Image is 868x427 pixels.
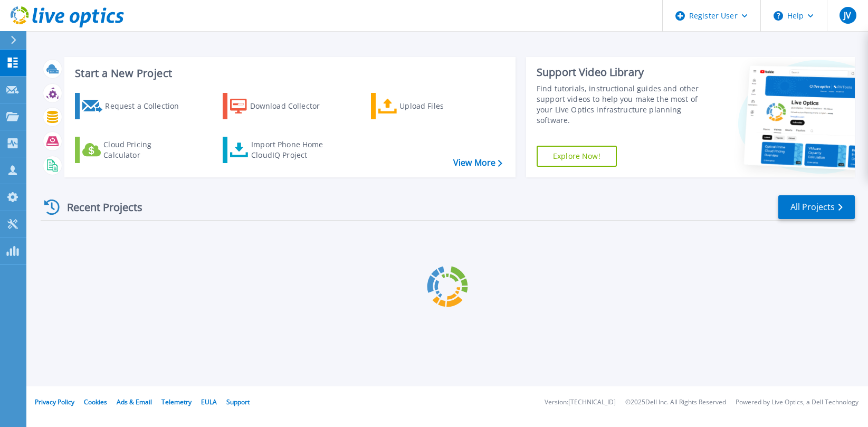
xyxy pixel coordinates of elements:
[251,139,333,160] div: Import Phone Home CloudIQ Project
[537,146,617,167] a: Explore Now!
[75,68,502,79] h3: Start a New Project
[736,399,859,406] li: Powered by Live Optics, a Dell Technology
[41,194,157,220] div: Recent Projects
[537,65,702,79] div: Support Video Library
[75,137,193,163] a: Cloud Pricing Calculator
[226,397,250,406] a: Support
[250,96,335,117] div: Download Collector
[75,93,193,119] a: Request a Collection
[453,158,502,168] a: View More
[35,397,74,406] a: Privacy Policy
[371,93,489,119] a: Upload Files
[399,96,484,117] div: Upload Files
[545,399,616,406] li: Version: [TECHNICAL_ID]
[223,93,340,119] a: Download Collector
[201,397,217,406] a: EULA
[844,11,851,20] span: JV
[117,397,152,406] a: Ads & Email
[778,195,855,219] a: All Projects
[161,397,192,406] a: Telemetry
[537,83,702,126] div: Find tutorials, instructional guides and other support videos to help you make the most of your L...
[105,96,189,117] div: Request a Collection
[625,399,726,406] li: © 2025 Dell Inc. All Rights Reserved
[84,397,107,406] a: Cookies
[103,139,188,160] div: Cloud Pricing Calculator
